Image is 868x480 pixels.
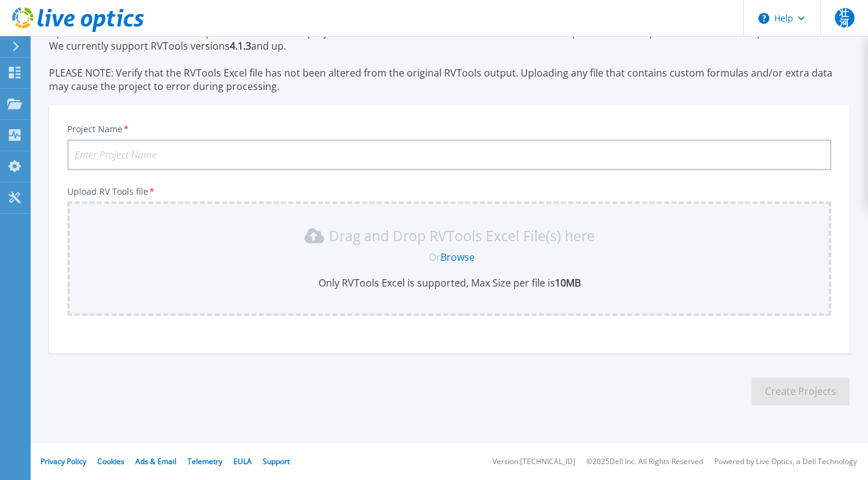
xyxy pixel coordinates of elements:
[67,187,831,197] p: Upload RV Tools file
[97,456,124,467] a: Cookies
[752,378,850,405] button: Create Projects
[835,8,855,28] span: 壮河
[75,276,824,290] p: Only RVTools Excel is supported, Max Size per file is
[586,458,703,466] li: © 2025 Dell Inc. All Rights Reserved
[233,456,252,467] a: EULA
[187,456,222,467] a: Telemetry
[230,39,251,53] strong: 4.1.3
[440,250,475,264] a: Browse
[135,456,176,467] a: Ads & Email
[555,276,581,290] b: 10MB
[67,140,831,170] input: Enter Project Name
[49,26,850,93] p: Up to 5 RVTools Excel files can be uploaded for the same project. The Excel data from each file w...
[263,456,290,467] a: Support
[492,458,575,466] li: Version: [TECHNICAL_ID]
[329,230,595,242] p: Drag and Drop RVTools Excel File(s) here
[40,456,86,467] a: Privacy Policy
[67,125,130,133] label: Project Name
[429,250,440,264] span: Or
[714,458,857,466] li: Powered by Live Optics, a Dell Technology
[75,226,824,290] div: Drag and Drop RVTools Excel File(s) here OrBrowseOnly RVTools Excel is supported, Max Size per fi...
